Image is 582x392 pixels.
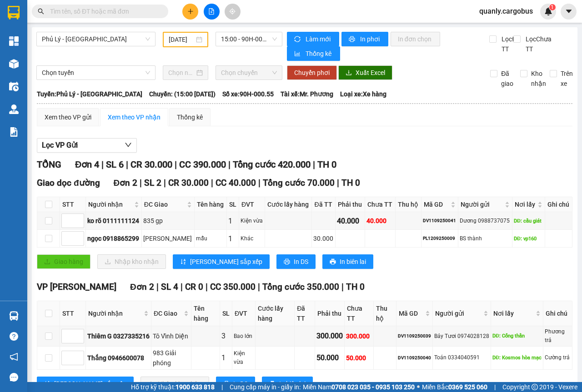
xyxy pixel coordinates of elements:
span: TH 0 [341,178,360,188]
td: DV1109250039 [396,326,433,347]
span: question-circle [10,332,18,341]
span: Đã giao [497,69,517,89]
div: DĐ: cầu giát [514,217,543,225]
span: | [337,178,339,188]
span: Đơn 2 [114,178,138,188]
span: Kho nhận [527,69,550,89]
th: Phải thu [336,197,365,212]
th: Ghi chú [543,301,572,326]
span: Nơi lấy [515,199,536,209]
button: sort-ascending[PERSON_NAME] sắp xếp [37,377,134,391]
div: Cường trả [545,353,571,362]
div: PL1209250009 [423,235,457,242]
th: Đã TT [312,197,336,212]
div: 983 Giải phóng [153,348,190,368]
div: Xem theo VP nhận [108,112,161,122]
span: printer [349,36,356,43]
span: Miền Nam [303,382,415,392]
span: ĐC Giao [144,199,185,209]
span: In biên lai [340,257,366,267]
div: Dương 0988737075 [460,217,511,225]
span: TH 0 [317,159,336,170]
th: SL [227,197,239,212]
span: | [313,159,315,170]
button: downloadXuất Excel [338,65,392,80]
sup: 1 [549,4,556,10]
div: 30.000 [313,233,334,243]
img: warehouse-icon [9,59,19,69]
span: [PERSON_NAME] sắp xếp [190,257,262,267]
span: Người nhận [88,308,142,318]
div: 300.000 [346,331,372,341]
span: 1 [551,4,554,10]
span: In DS [294,257,308,267]
span: caret-down [565,7,573,15]
th: Tên hàng [191,301,220,326]
span: sort-ascending [180,258,186,266]
strong: 0708 023 035 - 0935 103 250 [331,383,415,391]
span: | [494,382,496,392]
span: | [101,159,104,170]
span: Hỗ trợ kỹ thuật: [131,382,215,392]
span: CC 390.000 [179,159,226,170]
div: 50.000 [316,352,343,363]
button: printerIn biên lai [262,377,313,391]
span: Tài xế: Mr. Phương [281,89,333,99]
div: Thắng 0946600078 [87,353,150,363]
div: DĐ: Cống thần [492,332,542,340]
span: search [38,8,44,15]
span: | [258,282,260,292]
div: 1 [228,233,237,244]
div: Thiêm G 0327335216 [87,331,150,341]
span: Phủ Lý - Hà Nội [42,32,150,46]
th: Cước lấy hàng [256,301,295,326]
th: Ghi chú [545,197,572,212]
button: printerIn biên lai [322,254,373,269]
button: sort-ascending[PERSON_NAME] sắp xếp [173,254,270,269]
span: Tổng cước 420.000 [233,159,311,170]
span: | [221,382,223,392]
div: DĐ: Kosmos hòa mạc [492,354,542,362]
span: Miền Bắc [422,382,487,392]
th: Thu hộ [396,197,421,212]
span: TH 0 [346,282,365,292]
img: warehouse-icon [9,104,19,114]
span: Trên xe [557,69,577,89]
div: 1 [221,352,231,363]
button: caret-down [561,4,577,20]
strong: 0369 525 060 [448,383,487,391]
div: Bao lớn [234,332,254,341]
span: TỔNG [37,159,61,170]
span: CC 40.000 [216,178,256,188]
span: down [125,141,132,149]
div: 3 [221,330,231,342]
div: DĐ: vp160 [514,235,543,243]
span: CR 0 [185,282,203,292]
img: icon-new-feature [544,7,552,15]
div: ngọc 0918865299 [87,233,140,243]
span: Tổng cước 70.000 [263,178,335,188]
span: printer [269,381,276,388]
span: CC 350.000 [210,282,256,292]
div: Xem theo VP gửi [45,112,91,122]
span: | [258,178,261,188]
span: notification [10,352,18,361]
div: [PERSON_NAME] [143,233,193,243]
span: Đơn 2 [130,282,154,292]
th: STT [60,197,86,212]
span: SL 6 [106,159,124,170]
button: file-add [204,4,220,20]
div: Khác [241,234,263,243]
span: plus [187,8,194,15]
button: Lọc VP Gửi [37,138,137,153]
span: | [164,178,166,188]
th: SL [220,301,232,326]
span: Cung cấp máy in - giấy in: [230,382,301,392]
div: DV1109250040 [398,354,431,362]
span: | [206,282,208,292]
span: message [10,373,18,382]
th: Thu hộ [374,301,396,326]
span: In DS [233,379,248,389]
span: Lọc Đã TT [498,34,522,54]
span: Chọn tuyến [42,66,150,79]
